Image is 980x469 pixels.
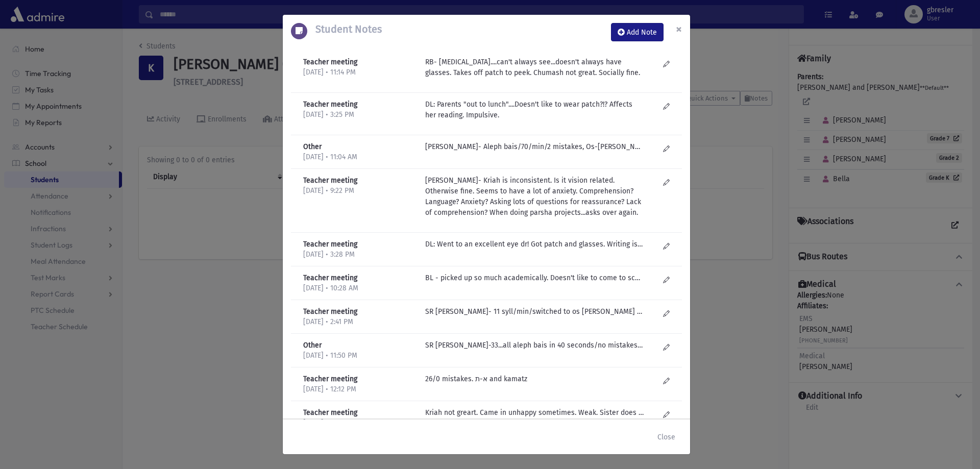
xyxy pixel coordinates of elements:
span: × [676,22,682,36]
b: Teacher meeting [303,307,357,316]
b: Teacher meeting [303,408,357,417]
p: [DATE] • 11:50 PM [303,351,415,361]
p: [DATE] • 11:04 AM [303,152,415,162]
p: SR [PERSON_NAME]-33...all aleph bais in 40 seconds/no mistakes. Pasach and [GEOGRAPHIC_DATA]. [425,340,644,351]
p: 26/0 mistakes. א-ת and kamatz [425,374,644,384]
p: Kriah not greart. Came in unhappy sometimes. Weak. Sister does homework with her some days and ot... [425,407,644,418]
p: BL - picked up so much academically. Doesn't like to come to school. Barely does homework. [425,273,644,283]
h5: Student Notes [307,23,382,35]
b: Teacher meeting [303,240,357,249]
p: SR [PERSON_NAME]- 11 syll/min/switched to os [PERSON_NAME] sheet. [425,306,644,317]
p: [DATE] • 11:14 PM [303,67,415,78]
b: Teacher meeting [303,100,357,109]
b: Teacher meeting [303,176,357,185]
p: [DATE] • 10:28 AM [303,283,415,293]
p: DL: Went to an excellent eye dr! Got patch and glasses. Writing is hard for her now- is it the pa... [425,239,644,250]
button: Add Note [611,23,664,41]
p: [DATE] • 3:28 PM [303,250,415,260]
p: [DATE] • 11:12 AM [303,418,415,428]
p: DL: Parents "out to lunch"....Doesn't like to wear patch?!? Affects her reading. Impulsive. [425,99,644,120]
p: [DATE] • 9:22 PM [303,186,415,196]
p: [PERSON_NAME]- Aleph bais/70/min/2 mistakes, Os-[PERSON_NAME]/57/min/1 mistake, Text/61/min/7 mis... [425,141,644,152]
b: Other [303,142,322,151]
p: [DATE] • 2:41 PM [303,317,415,327]
p: [DATE] • 3:25 PM [303,110,415,120]
p: [PERSON_NAME]- Kriah is inconsistent. Is it vision related. Otherwise fine. Seems to have a lot o... [425,175,644,218]
button: Close [651,428,682,446]
b: Teacher meeting [303,274,357,282]
b: Teacher meeting [303,58,357,66]
button: Close [668,15,690,43]
b: Teacher meeting [303,375,357,383]
p: [DATE] • 12:12 PM [303,384,415,394]
b: Other [303,341,322,350]
p: RB- [MEDICAL_DATA]....can't always see...doesn't always have glasses. Takes off patch to peek. Ch... [425,57,644,78]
